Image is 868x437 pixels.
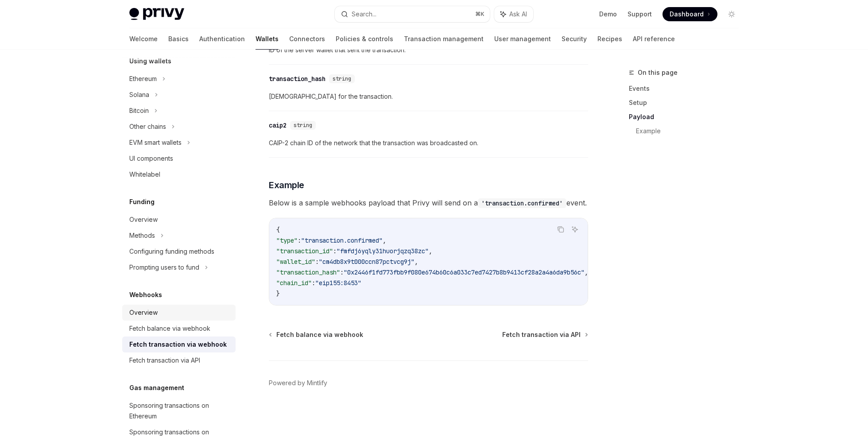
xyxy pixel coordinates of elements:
[429,247,432,255] span: ,
[478,198,566,208] code: 'transaction.confirmed'
[269,379,327,387] a: Powered by Mintlify
[340,268,344,276] span: :
[256,28,279,50] a: Wallets
[502,330,587,339] a: Fetch transaction via API
[276,330,363,339] span: Fetch balance via webhook
[129,290,162,300] h5: Webhooks
[129,246,214,257] div: Configuring funding methods
[636,124,746,138] a: Example
[633,28,675,50] a: API reference
[129,73,157,84] div: Ethereum
[269,45,588,55] span: ID of the server wallet that sent the transaction.
[276,247,333,255] span: "transaction_id"
[129,169,160,180] div: Whitelabel
[122,212,236,228] a: Overview
[335,6,490,22] button: Search...⌘K
[629,110,746,124] a: Payload
[129,28,158,50] a: Welcome
[725,7,739,21] button: Toggle dark mode
[663,7,717,21] a: Dashboard
[129,197,155,207] h5: Funding
[129,230,155,241] div: Methods
[122,305,236,321] a: Overview
[502,330,581,339] span: Fetch transaction via API
[494,28,551,50] a: User management
[269,197,588,209] span: Below is a sample webhooks payload that Privy will send on a event.
[312,279,315,287] span: :
[294,122,312,129] span: string
[415,258,418,266] span: ,
[404,28,484,50] a: Transaction management
[629,96,746,110] a: Setup
[129,383,184,393] h5: Gas management
[129,355,200,366] div: Fetch transaction via API
[129,323,210,334] div: Fetch balance via webhook
[270,330,363,339] a: Fetch balance via webhook
[269,179,304,191] span: Example
[129,400,230,422] div: Sponsoring transactions on Ethereum
[383,236,386,244] span: ,
[629,81,746,96] a: Events
[597,28,622,50] a: Recipes
[670,10,704,19] span: Dashboard
[337,247,429,255] span: "fmfdj6yqly31huorjqzq38zc"
[289,28,325,50] a: Connectors
[122,151,236,166] a: UI components
[122,321,236,336] a: Fetch balance via webhook
[129,8,184,20] img: light logo
[315,258,319,266] span: :
[276,236,298,244] span: "type"
[569,224,581,235] button: Ask AI
[276,279,312,287] span: "chain_id"
[269,138,588,148] span: CAIP-2 chain ID of the network that the transaction was broadcasted on.
[585,268,588,276] span: ,
[122,352,236,368] a: Fetch transaction via API
[352,9,376,19] div: Search...
[129,105,149,116] div: Bitcoin
[298,236,301,244] span: :
[555,224,566,235] button: Copy the contents from the code block
[129,89,149,100] div: Solana
[199,28,245,50] a: Authentication
[122,166,236,182] a: Whitelabel
[333,75,351,82] span: string
[269,91,588,102] span: [DEMOGRAPHIC_DATA] for the transaction.
[122,398,236,424] a: Sponsoring transactions on Ethereum
[333,247,337,255] span: :
[562,28,587,50] a: Security
[315,279,361,287] span: "eip155:8453"
[122,336,236,352] a: Fetch transaction via webhook
[129,307,158,318] div: Overview
[276,258,315,266] span: "wallet_id"
[129,137,182,148] div: EVM smart wallets
[129,214,158,225] div: Overview
[301,236,383,244] span: "transaction.confirmed"
[344,268,585,276] span: "0x2446f1fd773fbb9f080e674b60c6a033c7ed7427b8b9413cf28a2a4a6da9b56c"
[276,268,340,276] span: "transaction_hash"
[475,11,484,18] span: ⌘ K
[129,121,166,132] div: Other chains
[269,74,325,83] div: transaction_hash
[494,6,533,22] button: Ask AI
[269,121,287,130] div: caip2
[122,244,236,259] a: Configuring funding methods
[336,28,393,50] a: Policies & controls
[129,262,199,273] div: Prompting users to fund
[638,67,678,78] span: On this page
[129,153,173,164] div: UI components
[276,226,280,234] span: {
[168,28,189,50] a: Basics
[509,10,527,19] span: Ask AI
[276,290,280,298] span: }
[319,258,415,266] span: "cm4db8x9t000ccn87pctvcg9j"
[129,339,227,350] div: Fetch transaction via webhook
[628,10,652,19] a: Support
[599,10,617,19] a: Demo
